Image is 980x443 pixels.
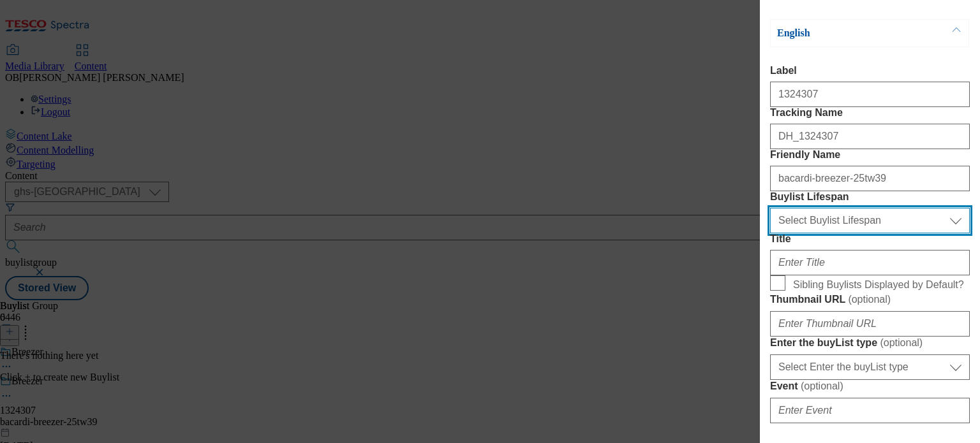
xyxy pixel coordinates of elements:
[770,149,970,161] label: Friendly Name
[848,294,891,305] span: ( optional )
[770,107,970,119] label: Tracking Name
[831,424,873,435] span: ( optional )
[770,337,970,349] label: Enter the buyList type
[770,293,970,306] label: Thumbnail URL
[770,65,970,76] label: Label
[770,380,970,393] label: Event
[770,191,970,203] label: Buylist Lifespan
[770,233,970,245] label: Title
[777,27,911,40] p: English
[770,166,970,191] input: Enter Friendly Name
[770,311,970,337] input: Enter Thumbnail URL
[770,250,970,275] input: Enter Title
[770,423,970,436] label: Tesco Week
[770,398,970,423] input: Enter Event
[793,279,964,291] span: Sibling Buylists Displayed by Default?
[880,337,923,348] span: ( optional )
[770,82,970,107] input: Enter Label
[770,124,970,149] input: Enter Tracking Name
[801,381,843,391] span: ( optional )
